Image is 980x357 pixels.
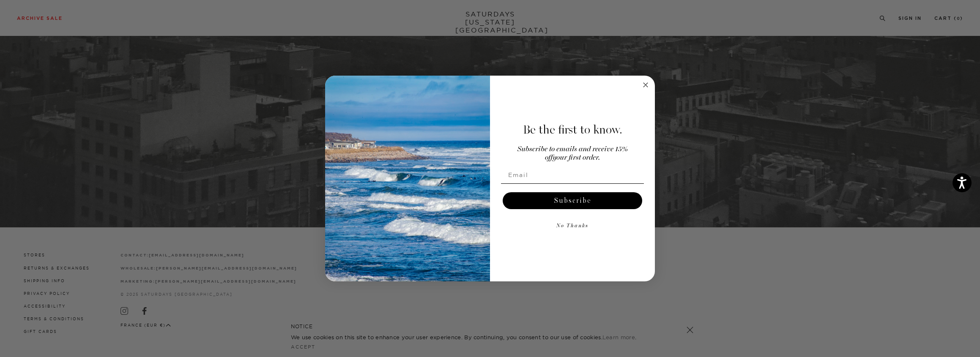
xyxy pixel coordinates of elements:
button: Subscribe [503,192,642,209]
span: Subscribe to emails and receive 15% [517,146,628,153]
span: your first order. [553,154,600,161]
button: No Thanks [501,218,644,234]
span: off [545,154,553,161]
input: Email [501,166,644,183]
button: Close dialog [641,80,651,90]
span: Be the first to know. [523,123,622,137]
img: 125c788d-000d-4f3e-b05a-1b92b2a23ec9.jpeg [325,76,490,282]
img: underline [501,183,644,184]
